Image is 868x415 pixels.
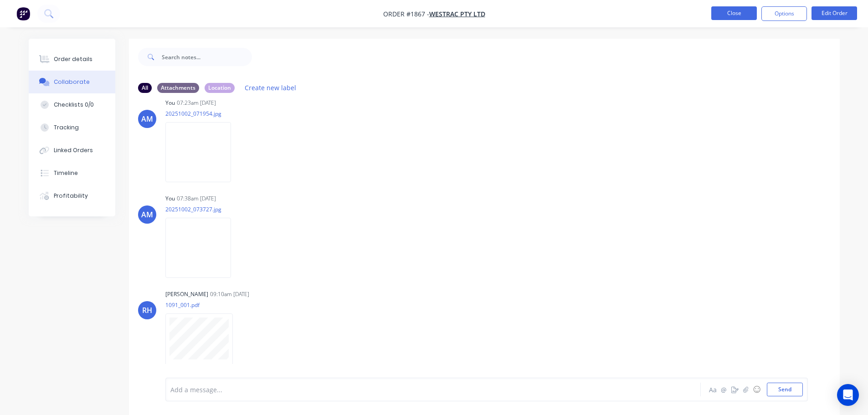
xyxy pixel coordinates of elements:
input: Search notes... [162,48,252,66]
div: Profitability [54,192,88,200]
button: Send [767,383,803,396]
span: Order #1867 - [383,10,429,18]
div: [PERSON_NAME] [165,290,208,298]
button: Options [761,6,807,21]
p: 20251002_073727.jpg [165,205,240,213]
button: Close [711,6,757,20]
div: 07:38am [DATE] [177,195,216,203]
a: WesTrac Pty Ltd [429,10,485,18]
button: Aa [708,384,719,395]
div: Collaborate [54,78,90,86]
img: Factory [16,7,30,20]
button: Profitability [29,184,115,207]
div: Timeline [54,169,78,177]
div: Location [205,83,235,93]
button: Edit Order [812,6,857,20]
div: 09:10am [DATE] [210,290,249,298]
div: Open Intercom Messenger [837,384,859,406]
button: Checklists 0/0 [29,93,115,116]
button: Linked Orders [29,139,115,162]
div: Tracking [54,123,79,132]
button: ☺ [751,384,762,395]
p: 1091_001.pdf [165,301,242,309]
div: You [165,195,175,203]
button: Timeline [29,162,115,184]
div: Checklists 0/0 [54,101,94,109]
div: All [138,83,152,93]
div: 07:23am [DATE] [177,99,216,107]
div: You [165,99,175,107]
p: 20251002_071954.jpg [165,110,240,118]
div: Linked Orders [54,146,93,154]
button: Tracking [29,116,115,139]
button: @ [719,384,729,395]
div: Attachments [157,83,199,93]
button: Order details [29,48,115,71]
button: Collaborate [29,71,115,93]
div: AM [141,209,153,220]
div: Order details [54,55,92,63]
div: RH [142,305,152,316]
div: AM [141,113,153,124]
button: Create new label [240,82,301,94]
